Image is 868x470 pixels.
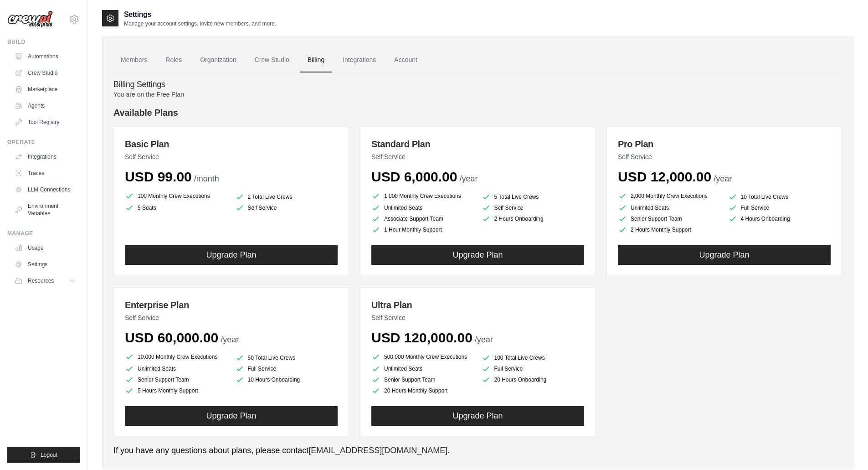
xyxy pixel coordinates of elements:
[125,330,218,345] span: USD 60,000.00
[125,406,338,426] button: Upgrade Plan
[371,375,474,384] li: Senior Support Team
[371,386,474,395] li: 20 Hours Monthly Support
[221,335,239,344] span: /year
[11,49,80,64] a: Automations
[7,230,80,237] div: Manage
[475,335,493,344] span: /year
[125,386,228,395] li: 5 Hours Monthly Support
[11,115,80,129] a: Tool Registry
[618,203,721,212] li: Unlimited Seats
[235,364,338,373] li: Full Service
[7,38,80,46] div: Build
[7,447,80,463] button: Logout
[482,375,585,384] li: 20 Hours Onboarding
[714,174,732,183] span: /year
[125,299,338,311] h3: Enterprise Plan
[125,245,338,265] button: Upgrade Plan
[247,48,297,72] a: Crew Studio
[7,139,80,146] div: Operate
[387,48,425,72] a: Account
[618,214,721,223] li: Senior Support Team
[371,225,474,234] li: 1 Hour Monthly Support
[371,330,473,345] span: USD 120,000.00
[11,166,80,181] a: Traces
[371,214,474,223] li: Associate Support Team
[125,364,228,373] li: Unlimited Seats
[371,313,584,322] p: Self Service
[125,191,228,201] li: 100 Monthly Crew Executions
[482,203,585,212] li: Self Service
[11,66,80,80] a: Crew Studio
[125,169,192,184] span: USD 99.00
[371,169,457,184] span: USD 6,000.00
[459,174,478,183] span: /year
[371,138,584,150] h3: Standard Plan
[482,192,585,201] li: 5 Total Live Crews
[113,90,842,99] p: You are on the Free Plan
[113,80,842,90] h4: Billing Settings
[618,138,831,150] h3: Pro Plan
[11,199,80,221] a: Environment Variables
[11,257,80,272] a: Settings
[124,9,276,20] h2: Settings
[125,375,228,384] li: Senior Support Team
[482,364,585,373] li: Full Service
[482,353,585,362] li: 100 Total Live Crews
[193,48,243,72] a: Organization
[308,446,447,455] a: [EMAIL_ADDRESS][DOMAIN_NAME]
[125,138,338,150] h3: Basic Plan
[11,182,80,197] a: LLM Connections
[124,20,276,27] p: Manage your account settings, invite new members, and more.
[371,152,584,161] p: Self Service
[113,444,842,457] p: If you have any questions about plans, please contact .
[41,451,57,459] span: Logout
[482,214,585,223] li: 2 Hours Onboarding
[335,48,383,72] a: Integrations
[235,375,338,384] li: 10 Hours Onboarding
[618,169,711,184] span: USD 12,000.00
[113,48,154,72] a: Members
[125,203,228,212] li: 5 Seats
[125,152,338,161] p: Self Service
[125,313,338,322] p: Self Service
[371,299,584,311] h3: Ultra Plan
[371,351,474,362] li: 500,000 Monthly Crew Executions
[11,98,80,113] a: Agents
[11,274,80,288] button: Resources
[618,245,831,265] button: Upgrade Plan
[371,364,474,373] li: Unlimited Seats
[28,277,54,284] span: Resources
[158,48,189,72] a: Roles
[125,351,228,362] li: 10,000 Monthly Crew Executions
[11,241,80,255] a: Usage
[7,10,53,28] img: Logo
[371,203,474,212] li: Unlimited Seats
[371,191,474,201] li: 1,000 Monthly Crew Executions
[235,192,338,201] li: 2 Total Live Crews
[11,150,80,164] a: Integrations
[728,203,831,212] li: Full Service
[728,214,831,223] li: 4 Hours Onboarding
[618,191,721,201] li: 2,000 Monthly Crew Executions
[728,192,831,201] li: 10 Total Live Crews
[194,174,219,183] span: /month
[371,406,584,426] button: Upgrade Plan
[235,203,338,212] li: Self Service
[371,245,584,265] button: Upgrade Plan
[113,106,842,119] h4: Available Plans
[618,225,721,234] li: 2 Hours Monthly Support
[235,353,338,362] li: 50 Total Live Crews
[11,82,80,97] a: Marketplace
[300,48,332,72] a: Billing
[618,152,831,161] p: Self Service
